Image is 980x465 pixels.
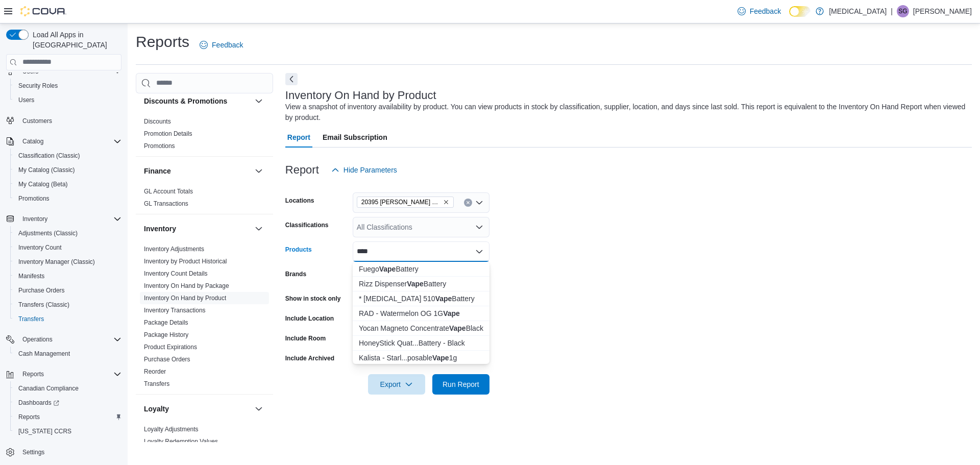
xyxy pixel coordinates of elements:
button: * Muse 510 Vape Battery [353,291,489,306]
a: Inventory by Product Historical [144,258,227,265]
button: Operations [18,333,57,346]
a: Purchase Orders [14,284,69,297]
a: Cash Management [14,348,74,360]
button: Inventory [253,223,265,235]
a: Product Expirations [144,344,197,351]
span: Promotion Details [144,130,192,138]
button: Canadian Compliance [10,381,126,396]
span: Reports [18,368,121,380]
span: 20395 [PERSON_NAME] Hwy [361,197,441,207]
span: Settings [18,446,121,458]
label: Classifications [285,221,329,229]
span: Email Subscription [323,127,387,148]
button: Purchase Orders [10,283,126,298]
strong: Vape [379,265,396,273]
a: Promotions [144,142,175,150]
button: Reports [2,367,126,381]
span: Users [18,96,34,104]
a: Transfers [14,313,48,325]
a: Transfers (Classic) [14,299,73,311]
a: Inventory On Hand by Package [144,282,229,289]
div: Sarah Guthman [897,5,909,17]
strong: Vape [407,280,424,288]
span: Classification (Classic) [14,150,121,162]
span: Security Roles [14,80,121,92]
label: Locations [285,197,314,205]
a: Transfers [144,380,169,387]
span: Transfers [14,313,121,325]
a: Reorder [144,368,166,375]
strong: Vape [449,324,466,332]
button: Inventory [2,212,126,226]
span: Classification (Classic) [18,152,80,160]
div: * [MEDICAL_DATA] 510 Battery [359,293,483,304]
span: Cash Management [18,350,70,358]
span: My Catalog (Classic) [14,164,121,176]
div: Discounts & Promotions [136,115,273,156]
button: Clear input [464,199,472,207]
span: Loyalty Redemption Values [144,437,218,446]
button: Adjustments (Classic) [10,226,126,240]
span: Inventory [22,215,47,223]
a: Security Roles [14,80,62,92]
span: Inventory Transactions [144,306,206,314]
span: Reports [18,413,40,421]
strong: Vape [432,354,449,362]
h3: Inventory On Hand by Product [285,89,436,102]
button: Reports [18,368,48,380]
p: | [891,5,893,17]
span: Feedback [212,40,243,50]
button: Settings [2,445,126,459]
span: Run Report [443,379,479,389]
button: [US_STATE] CCRS [10,424,126,438]
a: Inventory Transactions [144,307,206,314]
button: Next [285,73,298,85]
span: Hide Parameters [344,165,397,175]
h3: Report [285,164,319,176]
button: Reports [10,410,126,424]
span: Operations [18,333,121,346]
div: Loyalty [136,423,273,452]
a: My Catalog (Beta) [14,178,72,190]
span: Promotions [14,192,121,205]
a: GL Transactions [144,200,188,207]
span: Inventory Manager (Classic) [14,256,121,268]
button: Rizz Dispenser Vape Battery [353,277,489,291]
span: Inventory Count [18,243,62,252]
a: Package History [144,331,188,338]
strong: Vape [435,295,452,303]
span: Transfers (Classic) [18,301,69,309]
span: SG [898,5,907,17]
a: Inventory Count [14,241,66,254]
a: GL Account Totals [144,188,193,195]
button: Transfers [10,312,126,326]
div: HoneyStick Quat...Battery - Black [359,338,483,348]
h3: Loyalty [144,404,169,414]
span: GL Transactions [144,200,188,208]
span: Product Expirations [144,343,197,351]
a: Discounts [144,118,171,125]
span: Purchase Orders [18,286,65,295]
label: Include Location [285,314,334,323]
button: Open list of options [475,223,483,231]
a: Inventory Adjustments [144,246,204,253]
span: [US_STATE] CCRS [18,427,71,435]
p: [MEDICAL_DATA] [829,5,887,17]
div: Kalista - Starl...posable 1g [359,353,483,363]
span: Inventory On Hand by Package [144,282,229,290]
h3: Discounts & Promotions [144,96,227,106]
span: Inventory Count [14,241,121,254]
label: Products [285,246,312,254]
button: HoneyStick Quatro Vape Battery - Black [353,336,489,351]
button: Security Roles [10,79,126,93]
a: Settings [18,446,48,458]
span: Discounts [144,117,171,126]
span: My Catalog (Beta) [14,178,121,190]
span: 20395 Lougheed Hwy [357,197,454,208]
span: Dark Mode [789,17,790,17]
div: Yocan Magneto Concentrate Black [359,323,483,333]
span: My Catalog (Beta) [18,180,68,188]
a: Promotion Details [144,130,192,137]
button: Inventory Manager (Classic) [10,255,126,269]
a: Inventory On Hand by Product [144,295,226,302]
